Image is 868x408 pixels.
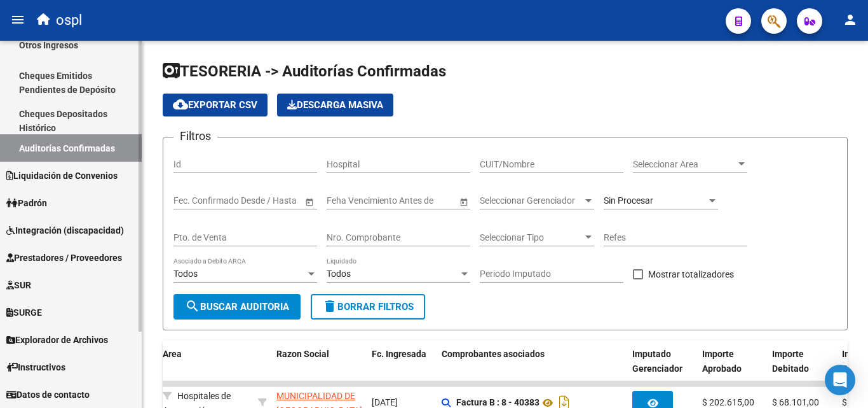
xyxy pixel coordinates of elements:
[277,94,393,116] button: Descarga Masiva
[6,251,122,265] span: Prestadores / Proveedores
[173,195,213,206] input: Start date
[6,333,108,347] span: Explorador de Archivos
[767,341,837,383] datatable-header-cell: Importe Debitado
[311,294,425,320] button: Borrar Filtros
[224,195,286,206] input: End date
[163,94,268,116] button: Exportar CSV
[772,349,809,374] span: Importe Debitado
[633,159,736,170] span: Seleccionar Area
[627,341,697,383] datatable-header-cell: Imputado Gerenciador
[277,94,393,116] app-download-masive: Descarga masiva de comprobantes (adjuntos)
[372,397,398,407] span: [DATE]
[271,341,367,383] datatable-header-cell: Razon Social
[322,301,414,313] span: Borrar Filtros
[457,195,470,208] button: Open calendar
[632,349,682,374] span: Imputado Gerenciador
[480,232,583,243] span: Seleccionar Tipo
[185,299,200,314] mat-icon: search
[648,267,734,282] span: Mostrar totalizadores
[302,195,316,208] button: Open calendar
[10,12,25,27] mat-icon: menu
[437,341,627,383] datatable-header-cell: Comprobantes asociados
[163,349,182,359] span: Area
[6,169,118,183] span: Liquidación de Convenios
[163,62,446,80] span: TESORERIA -> Auditorías Confirmadas
[697,341,767,383] datatable-header-cell: Importe Aprobado
[6,223,124,237] span: Integración (discapacidad)
[173,97,188,112] mat-icon: cloud_download
[173,269,198,279] span: Todos
[322,299,337,314] mat-icon: delete
[6,196,47,210] span: Padrón
[6,360,65,374] span: Instructivos
[173,294,301,320] button: Buscar Auditoria
[480,195,583,206] span: Seleccionar Gerenciador
[287,99,383,111] span: Descarga Masiva
[158,341,253,383] datatable-header-cell: Area
[6,388,90,402] span: Datos de contacto
[825,365,855,395] div: Open Intercom Messenger
[372,349,426,359] span: Fc. Ingresada
[6,306,42,320] span: SURGE
[702,397,754,407] span: $ 202.615,00
[702,349,742,374] span: Importe Aprobado
[772,397,819,407] span: $ 68.101,00
[276,349,329,359] span: Razon Social
[456,398,539,408] strong: Factura B : 8 - 40383
[185,301,289,313] span: Buscar Auditoria
[327,269,351,279] span: Todos
[56,6,82,34] span: ospl
[442,349,545,359] span: Comprobantes asociados
[6,278,31,292] span: SUR
[173,127,217,145] h3: Filtros
[843,12,858,27] mat-icon: person
[173,99,257,111] span: Exportar CSV
[367,341,437,383] datatable-header-cell: Fc. Ingresada
[604,195,653,206] span: Sin Procesar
